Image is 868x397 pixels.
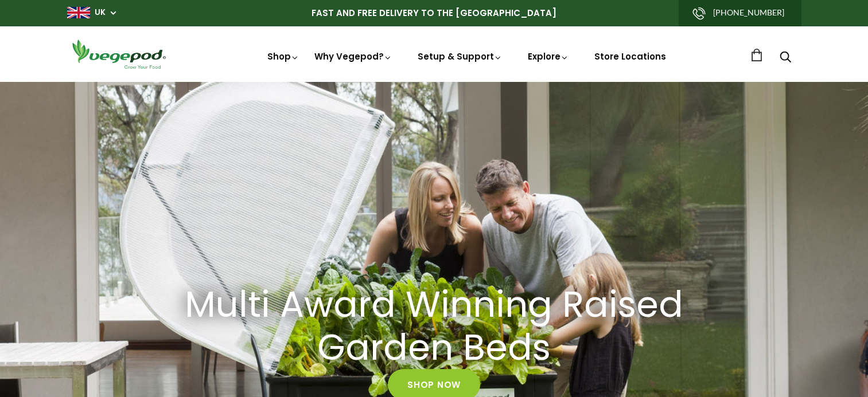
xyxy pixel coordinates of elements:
[67,38,170,70] img: Vegepod
[780,52,791,64] a: Search
[418,50,503,62] a: Setup & Support
[594,50,666,62] a: Store Locations
[67,7,90,18] img: gb_large.png
[528,50,569,62] a: Explore
[95,7,106,18] a: UK
[267,50,299,62] a: Shop
[162,284,707,370] a: Multi Award Winning Raised Garden Beds
[314,50,392,62] a: Why Vegepod?
[176,284,692,370] h2: Multi Award Winning Raised Garden Beds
